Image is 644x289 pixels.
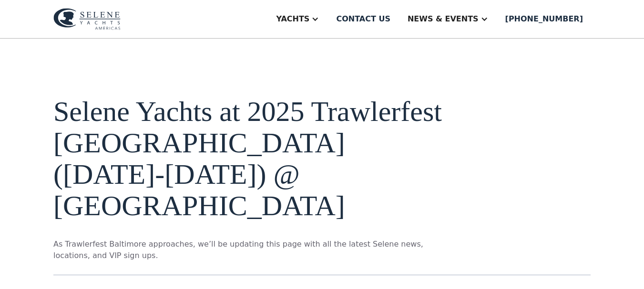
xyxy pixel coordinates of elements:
div: Contact us [336,13,390,25]
div: News & EVENTS [408,13,479,25]
p: As Trawlerfest Baltimore approaches, we’ll be updating this page with all the latest Selene news,... [53,239,450,261]
div: Yachts [276,13,309,25]
h1: Selene Yachts at 2025 Trawlerfest [GEOGRAPHIC_DATA] ([DATE]-[DATE]) @ [GEOGRAPHIC_DATA] [53,96,450,221]
img: logo [53,8,121,30]
div: [PHONE_NUMBER] [505,13,583,25]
